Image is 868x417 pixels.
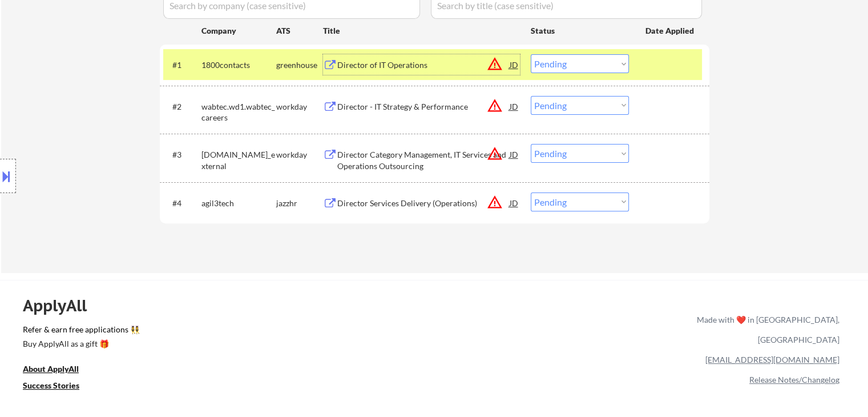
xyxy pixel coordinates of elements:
[508,96,520,117] div: JD
[508,193,520,213] div: JD
[323,25,520,37] div: Title
[276,198,323,209] div: jazzhr
[487,146,503,162] button: warning_amber
[23,326,458,338] a: Refer & earn free applications 👯‍♀️
[337,149,510,171] div: Director Category Management, IT Services and Operations Outsourcing
[23,340,137,348] div: Buy ApplyAll as a gift 🎁
[487,98,503,114] button: warning_amber
[172,59,192,71] div: #1
[201,25,276,37] div: Company
[508,144,520,165] div: JD
[23,338,137,352] a: Buy ApplyAll as a gift 🎁
[23,379,95,394] a: Success Stories
[201,59,276,71] div: 1800contacts
[276,59,323,71] div: greenhouse
[23,364,79,374] u: About ApplyAll
[487,56,503,72] button: warning_amber
[645,25,696,37] div: Date Applied
[201,149,276,171] div: [DOMAIN_NAME]_external
[692,310,839,350] div: Made with ❤️ in [GEOGRAPHIC_DATA], [GEOGRAPHIC_DATA]
[508,54,520,75] div: JD
[23,296,100,315] div: ApplyAll
[705,355,839,364] a: [EMAIL_ADDRESS][DOMAIN_NAME]
[337,101,510,113] div: Director - IT Strategy & Performance
[276,149,323,161] div: workday
[337,198,510,209] div: Director Services Delivery (Operations)
[23,380,79,390] u: Success Stories
[276,101,323,113] div: workday
[201,101,276,123] div: wabtec.wd1.wabtec_careers
[276,25,323,37] div: ATS
[487,194,503,210] button: warning_amber
[337,59,510,71] div: Director of IT Operations
[749,375,839,384] a: Release Notes/Changelog
[201,198,276,209] div: agil3tech
[23,363,95,377] a: About ApplyAll
[531,20,629,41] div: Status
